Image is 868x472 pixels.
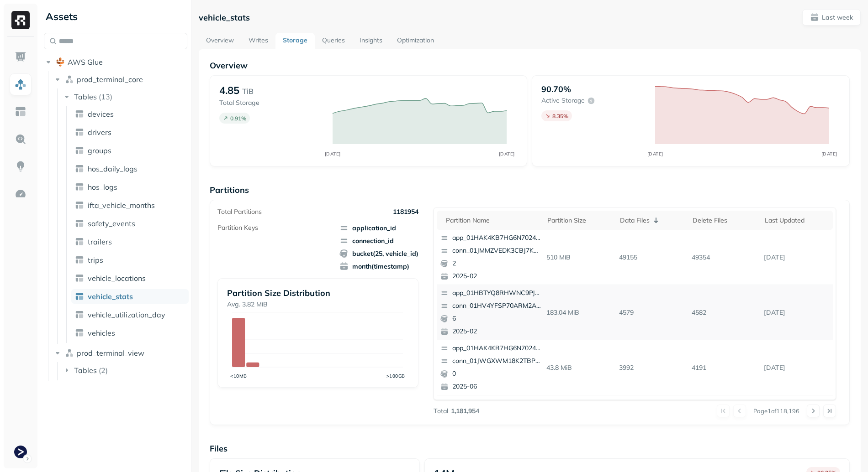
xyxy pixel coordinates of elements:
[543,305,615,321] p: 183.04 MiB
[88,328,115,337] span: vehicles
[339,262,418,271] span: month(timestamp)
[765,216,828,225] div: Last updated
[452,357,541,366] p: conn_01JWGXWM18K2TBP3Q0WRH18ATC
[75,128,84,137] img: table
[615,305,688,321] p: 4579
[75,255,84,265] img: table
[434,407,448,415] p: Total
[452,301,541,311] p: conn_01HV4YFSP70ARM2AZME4NPMD44
[217,207,262,216] p: Total Partitions
[15,106,26,118] img: Asset Explorer
[451,407,479,415] p: 1,181,954
[452,289,541,298] p: app_01HBTYQ8RHWNC9PJRQSHC6SQFF
[88,219,135,228] span: safety_events
[53,346,188,360] button: prod_terminal_view
[219,84,239,97] p: 4.85
[688,305,761,321] p: 4582
[88,255,103,265] span: trips
[543,249,615,265] p: 510 MiB
[75,310,84,319] img: table
[615,360,688,376] p: 3992
[437,230,545,285] button: app_01HAK4KB7HG6N7024210G3S8D5conn_01JMMZVEDK3CBJ7KM9SSBCC8DD22025-02
[88,164,138,173] span: hos_daily_logs
[71,307,189,322] a: vehicle_utilization_day
[227,300,409,309] p: Avg. 3.82 MiB
[14,446,27,458] img: Terminal
[452,259,541,268] p: 2
[760,360,833,376] p: Sep 11, 2025
[15,133,26,145] img: Query Explorer
[452,344,541,353] p: app_01HAK4KB7HG6N7024210G3S8D5
[275,33,315,49] a: Storage
[760,305,833,321] p: Sep 11, 2025
[75,146,84,155] img: table
[199,33,241,49] a: Overview
[71,253,189,267] a: trips
[77,75,143,84] span: prod_terminal_core
[386,373,405,379] tspan: >100GB
[543,360,615,376] p: 43.8 MiB
[88,274,146,283] span: vehicle_locations
[11,11,30,29] img: Ryft
[75,237,84,246] img: table
[393,207,418,216] p: 1181954
[74,366,97,375] span: Tables
[541,96,585,105] p: Active storage
[219,99,324,107] p: Total Storage
[620,215,683,226] div: Data Files
[99,366,108,375] p: ( 2 )
[88,109,114,119] span: devices
[452,314,541,323] p: 6
[339,236,418,245] span: connection_id
[71,107,189,121] a: devices
[71,326,189,340] a: vehicles
[437,395,545,450] button: app_01HAK4KB7HG6N7024210G3S8D5conn_01JHBN1RGE8A2R82BC2XQYNQS0232025-07
[693,216,756,225] div: Delete Files
[802,9,861,26] button: Last week
[99,92,112,101] p: ( 13 )
[65,348,74,358] img: namespace
[88,310,165,319] span: vehicle_utilization_day
[242,86,254,97] p: TiB
[315,33,352,49] a: Queries
[88,182,117,192] span: hos_logs
[452,233,541,243] p: app_01HAK4KB7HG6N7024210G3S8D5
[71,180,189,194] a: hos_logs
[339,249,418,258] span: bucket(25, vehicle_id)
[230,373,247,379] tspan: <10MB
[437,340,545,395] button: app_01HAK4KB7HG6N7024210G3S8D5conn_01JWGXWM18K2TBP3Q0WRH18ATC02025-06
[241,33,275,49] a: Writes
[65,75,74,84] img: namespace
[325,151,341,157] tspan: [DATE]
[53,72,188,87] button: prod_terminal_core
[452,382,541,391] p: 2025-06
[541,84,571,94] p: 90.70%
[210,60,850,71] p: Overview
[88,237,112,246] span: trailers
[452,327,541,336] p: 2025-02
[821,151,837,157] tspan: [DATE]
[62,89,188,104] button: Tables(13)
[15,188,26,200] img: Optimization
[71,198,189,213] a: ifta_vehicle_months
[77,348,144,358] span: prod_terminal_view
[760,249,833,265] p: Sep 11, 2025
[62,363,188,378] button: Tables(2)
[547,216,611,225] div: Partition size
[15,51,26,63] img: Dashboard
[390,33,441,49] a: Optimization
[71,289,189,304] a: vehicle_stats
[75,274,84,283] img: table
[74,92,97,101] span: Tables
[452,369,541,379] p: 0
[88,146,111,155] span: groups
[71,161,189,176] a: hos_daily_logs
[75,328,84,337] img: table
[499,151,515,157] tspan: [DATE]
[75,164,84,173] img: table
[452,246,541,255] p: conn_01JMMZVEDK3CBJ7KM9SSBCC8DD
[44,55,187,69] button: AWS Glue
[71,143,189,158] a: groups
[75,182,84,192] img: table
[822,13,853,22] p: Last week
